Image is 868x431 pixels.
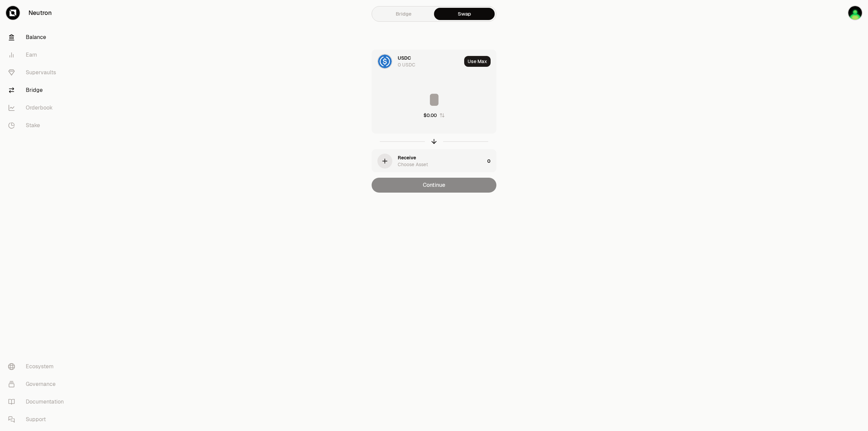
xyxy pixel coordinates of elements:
a: Balance [3,28,73,46]
a: Documentation [3,393,73,411]
div: Receive [398,154,416,161]
a: Governance [3,375,73,393]
div: Choose Asset [398,161,428,168]
div: 0 USDC [398,61,415,68]
a: Ecosystem [3,358,73,375]
a: Swap [434,8,495,20]
a: Stake [3,117,73,134]
div: USDC [398,55,411,61]
div: USDC LogoUSDC0 USDC [372,50,461,73]
div: $0.00 [423,112,437,119]
div: ReceiveChoose Asset [372,150,485,173]
a: Bridge [373,8,434,20]
button: Use Max [464,56,491,67]
img: USDC Logo [378,55,392,68]
a: Earn [3,46,73,64]
a: Orderbook [3,99,73,117]
div: 0 [487,150,496,173]
a: Bridge [3,81,73,99]
img: hyperlane测试 [848,6,862,20]
a: Supervaults [3,64,73,81]
button: ReceiveChoose Asset0 [372,150,496,173]
a: Support [3,411,73,428]
button: $0.00 [423,112,445,119]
